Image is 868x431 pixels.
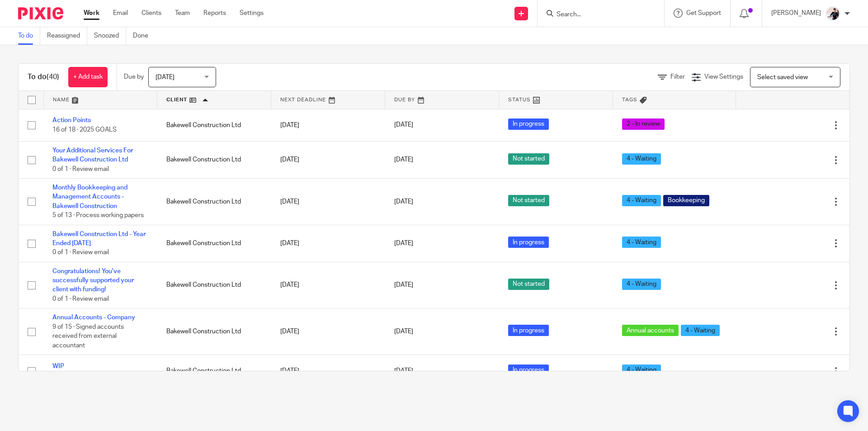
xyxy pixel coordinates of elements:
[622,153,661,165] span: 4 - Waiting
[52,147,133,163] a: Your Additional Services For Bakewell Construction Ltd
[394,240,413,246] span: [DATE]
[394,282,413,289] span: [DATE]
[52,296,109,302] span: 0 of 1 · Review email
[52,117,91,123] a: Action Points
[157,109,271,141] td: Bakewell Construction Ltd
[84,9,99,18] a: Work
[52,268,134,293] a: Congratulations! You've successfully supported your client with funding!
[47,73,59,81] span: (40)
[271,179,385,225] td: [DATE]
[556,11,637,19] input: Search
[52,250,109,256] span: 0 of 1 · Review email
[271,308,385,355] td: [DATE]
[394,122,413,128] span: [DATE]
[508,365,549,376] span: In progress
[508,195,549,206] span: Not started
[771,9,821,18] p: [PERSON_NAME]
[28,72,59,82] h1: To do
[508,153,549,165] span: Not started
[18,27,40,45] a: To do
[52,212,144,218] span: 5 of 13 · Process working papers
[394,199,413,205] span: [DATE]
[157,225,271,262] td: Bakewell Construction Ltd
[826,6,840,21] img: AV307615.jpg
[68,67,108,87] a: + Add task
[52,185,127,209] a: Monthly Bookkeeping and Management Accounts - Bakewell Construction
[157,355,271,387] td: Bakewell Construction Ltd
[681,325,720,336] span: 4 - Waiting
[52,324,124,349] span: 9 of 15 · Signed accounts received from external accountant
[394,156,413,163] span: [DATE]
[508,279,549,290] span: Not started
[508,237,549,248] span: In progress
[52,231,146,246] a: Bakewell Construction Ltd - Year Ended [DATE]
[271,225,385,262] td: [DATE]
[124,72,144,81] p: Due by
[157,141,271,178] td: Bakewell Construction Ltd
[52,127,117,133] span: 16 of 18 · 2025 GOALS
[670,74,685,80] span: Filter
[622,195,661,206] span: 4 - Waiting
[157,179,271,225] td: Bakewell Construction Ltd
[157,262,271,308] td: Bakewell Construction Ltd
[203,9,226,18] a: Reports
[704,74,743,80] span: View Settings
[94,27,126,45] a: Snoozed
[394,368,413,374] span: [DATE]
[663,195,709,206] span: Bookkeeping
[394,328,413,335] span: [DATE]
[52,166,109,172] span: 0 of 1 · Review email
[508,118,549,130] span: In progress
[508,325,549,336] span: In progress
[622,325,679,336] span: Annual accounts
[18,7,63,19] img: Pixie
[156,74,175,81] span: [DATE]
[622,365,661,376] span: 4 - Waiting
[622,118,665,130] span: 2 - In review
[52,314,135,321] a: Annual Accounts - Company
[271,109,385,141] td: [DATE]
[757,74,808,81] span: Select saved view
[142,9,161,18] a: Clients
[622,97,637,102] span: Tags
[133,27,155,45] a: Done
[271,355,385,387] td: [DATE]
[157,308,271,355] td: Bakewell Construction Ltd
[47,27,87,45] a: Reassigned
[175,9,190,18] a: Team
[271,141,385,178] td: [DATE]
[271,262,385,308] td: [DATE]
[240,9,264,18] a: Settings
[622,237,661,248] span: 4 - Waiting
[52,363,64,369] a: WIP
[686,10,721,16] span: Get Support
[113,9,128,18] a: Email
[622,279,661,290] span: 4 - Waiting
